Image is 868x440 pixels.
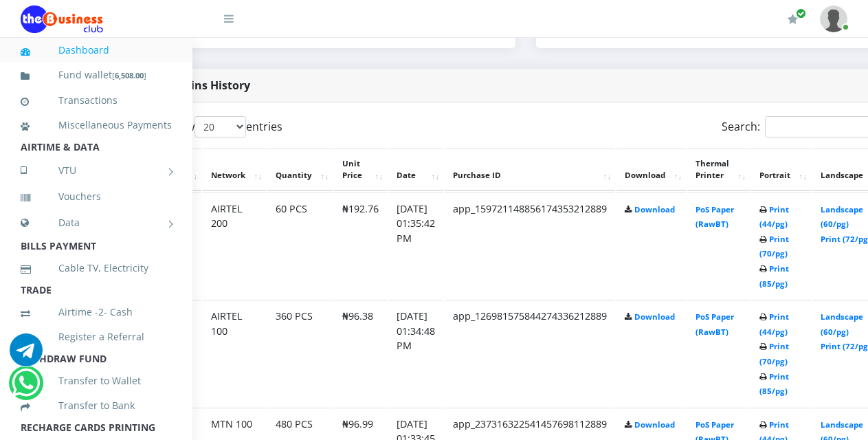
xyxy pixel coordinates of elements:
a: VTU [21,153,172,188]
img: Logo [21,5,103,33]
a: Print (44/pg) [759,311,789,337]
th: Thermal Printer: activate to sort column ascending [687,148,750,191]
td: 60 PCS [267,192,333,299]
a: Airtime -2- Cash [21,296,172,328]
td: AIRTEL 100 [203,300,266,406]
a: Download [634,311,675,322]
td: app_159721148856174353212889 [445,192,615,299]
a: Dashboard [21,34,172,66]
a: Chat for support [10,344,43,366]
a: Register a Referral [21,321,172,353]
th: Unit Price: activate to sort column ascending [334,148,387,191]
th: Portrait: activate to sort column ascending [751,148,811,191]
label: Show entries [166,116,282,137]
a: Landscape (60/pg) [821,204,863,230]
a: Landscape (60/pg) [821,311,863,337]
a: Vouchers [21,181,172,212]
b: 6,508.00 [115,70,144,80]
td: ₦192.76 [334,192,387,299]
a: Data [21,206,172,240]
a: Print (44/pg) [759,204,789,230]
a: Print (70/pg) [759,234,789,259]
td: [DATE] 01:34:48 PM [388,300,443,406]
td: ₦96.38 [334,300,387,406]
img: User [820,5,847,32]
td: app_126981575844274336212889 [445,300,615,406]
a: Chat for support [12,377,40,399]
a: Transfer to Bank [21,390,172,421]
a: Miscellaneous Payments [21,109,172,141]
i: Renew/Upgrade Subscription [788,14,798,25]
th: Network: activate to sort column ascending [203,148,266,191]
a: Download [634,204,675,214]
a: Cable TV, Electricity [21,252,172,284]
a: Print (70/pg) [759,341,789,366]
span: Renew/Upgrade Subscription [796,8,806,19]
select: Showentries [194,116,246,137]
a: Transfer to Wallet [21,365,172,397]
td: 360 PCS [267,300,333,406]
a: Fund wallet[6,508.00] [21,59,172,91]
a: PoS Paper (RawBT) [695,311,734,337]
th: Quantity: activate to sort column ascending [267,148,333,191]
th: Date: activate to sort column ascending [388,148,443,191]
td: [DATE] 01:35:42 PM [388,192,443,299]
small: [ ] [112,70,146,80]
a: Transactions [21,85,172,116]
strong: Bulk Pins History [156,78,250,93]
a: Download [634,419,675,430]
td: AIRTEL 200 [203,192,266,299]
th: Download: activate to sort column ascending [616,148,686,191]
a: Print (85/pg) [759,371,789,397]
a: Print (85/pg) [759,263,789,289]
th: Purchase ID: activate to sort column ascending [445,148,615,191]
a: PoS Paper (RawBT) [695,204,734,230]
